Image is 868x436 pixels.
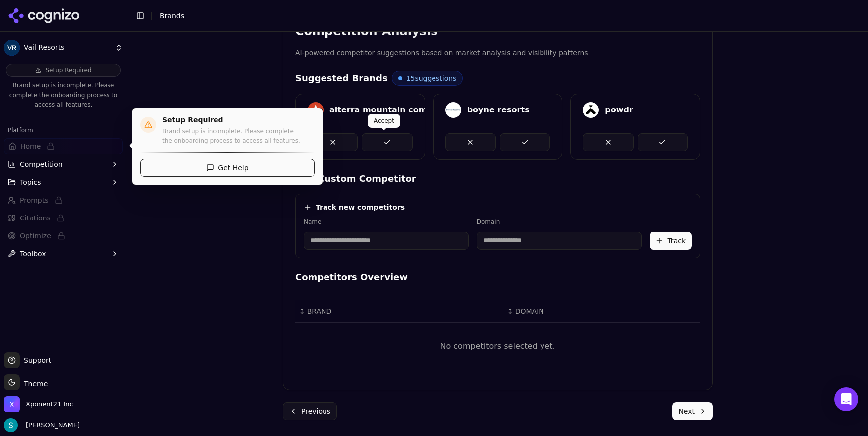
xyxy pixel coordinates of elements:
[283,402,337,420] button: Previous
[20,249,46,259] span: Toolbox
[467,104,530,116] div: boyne resorts
[295,300,700,370] div: Data table
[477,218,642,226] label: Domain
[6,81,121,110] p: Brand setup is incomplete. Please complete the onboarding process to access all features.
[445,102,461,118] img: boyne resorts
[650,232,692,250] button: Track
[503,300,591,323] th: DOMAIN
[672,402,713,420] button: Next
[4,418,18,432] img: Sam Volante
[20,355,51,365] span: Support
[20,141,41,151] span: Home
[374,117,394,125] p: Accept
[295,300,503,323] th: BRAND
[295,322,700,370] td: No competitors selected yet.
[160,11,184,21] nav: breadcrumb
[4,246,123,262] button: Toolbox
[295,71,388,85] h4: Suggested Brands
[4,122,123,138] div: Platform
[329,104,448,116] div: alterra mountain company
[295,47,700,59] p: AI-powered competitor suggestions based on market analysis and visibility patterns
[406,73,457,83] span: 15 suggestions
[4,396,73,412] button: Open organization switcher
[22,421,80,430] span: [PERSON_NAME]
[20,159,63,169] span: Competition
[515,306,544,316] span: DOMAIN
[308,102,324,118] img: alterra mountain company
[160,12,184,20] span: Brands
[4,174,123,190] button: Topics
[4,418,80,432] button: Open user button
[4,396,20,412] img: Xponent21 Inc
[4,156,123,172] button: Competition
[295,270,700,284] h4: Competitors Overview
[304,218,469,226] label: Name
[20,231,51,241] span: Optimize
[20,195,49,205] span: Prompts
[316,202,405,212] h4: Track new competitors
[583,102,599,118] img: powdr
[307,306,332,316] span: BRAND
[299,306,499,316] div: ↕BRAND
[140,159,315,177] button: Get Help
[834,387,858,411] div: Open Intercom Messenger
[4,40,20,56] img: Vail Resorts
[20,213,51,223] span: Citations
[605,104,633,116] div: powdr
[20,380,48,388] span: Theme
[20,177,41,187] span: Topics
[162,127,315,146] p: Brand setup is incomplete. Please complete the onboarding process to access all features.
[45,66,91,74] span: Setup Required
[26,400,73,409] span: Xponent21 Inc
[162,116,315,125] h4: Setup Required
[24,43,111,52] span: Vail Resorts
[507,306,587,316] div: ↕DOMAIN
[295,172,700,186] h4: Add Custom Competitor
[218,163,248,173] span: Get Help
